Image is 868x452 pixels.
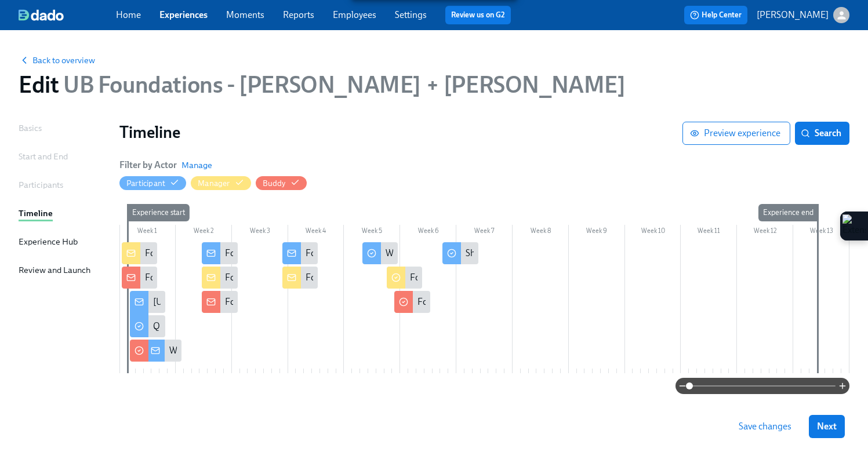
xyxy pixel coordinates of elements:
[19,122,42,134] div: Basics
[283,9,314,20] a: Reports
[122,267,157,289] div: Foundations - You’ve Been Selected as a New Hire [PERSON_NAME]!
[202,267,237,289] div: Foundations - Week 2 – Onboarding Check-In for [New Hire Name]
[146,340,181,362] div: Welcome to Foundations – What to Expect!
[19,178,63,191] div: Participants
[692,127,780,139] span: Preview experience
[19,9,116,21] a: dado
[757,7,849,23] button: [PERSON_NAME]
[344,225,400,240] div: Week 5
[410,271,666,284] div: Foundations Week 5 – Wrap-Up + Capstone for [New Hire Name]
[256,176,307,190] button: Buddy
[159,9,208,20] a: Experiences
[681,225,737,240] div: Week 11
[19,71,626,99] h1: Edit
[202,291,237,313] div: Foundations - Quick Buddy Check-In – Week 2
[122,242,157,264] div: Foundations - Get Ready to Welcome Your New Hire – Action Required
[181,159,212,171] button: Manage
[333,9,376,20] a: Employees
[145,271,416,284] div: Foundations - You’ve Been Selected as a New Hire [PERSON_NAME]!
[59,71,625,99] span: UB Foundations - [PERSON_NAME] + [PERSON_NAME]
[153,320,348,333] div: Quick Survey – Help Us Make Foundations Better!
[386,247,579,260] div: Wrapping Up Foundations – Final Week Check-In
[119,176,186,190] button: Participant
[795,122,849,145] button: Search
[306,271,421,284] div: Foundations - Halfway Check
[394,291,430,313] div: Foundations Week 5 – Final Check-In
[842,214,866,238] img: Extension Icon
[119,122,682,143] h1: Timeline
[288,225,344,240] div: Week 4
[569,225,625,240] div: Week 9
[126,178,165,189] div: Participant
[226,9,264,20] a: Moments
[119,159,177,172] h6: Filter by Actor
[809,415,845,438] button: Next
[225,247,417,260] div: Foundations - Week 2 Check-In – How’s It Going?
[731,415,800,438] button: Save changes
[19,235,78,248] div: Experience Hub
[225,271,488,284] div: Foundations - Week 2 – Onboarding Check-In for [New Hire Name]
[417,296,563,308] div: Foundations Week 5 – Final Check-In
[191,176,250,190] button: Manager
[758,204,818,221] div: Experience end
[817,421,837,432] span: Next
[625,225,681,240] div: Week 10
[198,178,230,189] div: Hide Manager
[128,204,190,221] div: Experience start
[19,207,53,220] div: Timeline
[456,225,513,240] div: Week 7
[442,242,478,264] div: Share Your Feedback on Foundations
[306,247,433,260] div: Foundations - Half Way Check in
[19,9,64,21] img: dado
[513,225,569,240] div: Week 8
[130,291,165,313] div: [UB Foundations - [PERSON_NAME] + LATAM] A new experience starts [DATE]!
[757,9,829,21] p: [PERSON_NAME]
[19,264,90,276] div: Review and Launch
[690,9,742,21] span: Help Center
[737,225,793,240] div: Week 12
[682,122,790,145] button: Preview experience
[445,6,511,24] button: Review us on G2
[466,247,613,260] div: Share Your Feedback on Foundations
[130,315,165,337] div: Quick Survey – Help Us Make Foundations Better!
[263,178,286,189] div: Buddy
[232,225,288,240] div: Week 3
[684,6,747,24] button: Help Center
[803,127,841,139] span: Search
[400,225,456,240] div: Week 6
[176,225,232,240] div: Week 2
[362,242,398,264] div: Wrapping Up Foundations – Final Week Check-In
[282,242,318,264] div: Foundations - Half Way Check in
[282,267,318,289] div: Foundations - Halfway Check
[153,296,467,308] div: [UB Foundations - [PERSON_NAME] + LATAM] A new experience starts [DATE]!
[202,242,237,264] div: Foundations - Week 2 Check-In – How’s It Going?
[225,296,405,308] div: Foundations - Quick Buddy Check-In – Week 2
[169,344,337,357] div: Welcome to Foundations – What to Expect!
[793,225,849,240] div: Week 13
[739,421,791,432] span: Save changes
[387,267,422,289] div: Foundations Week 5 – Wrap-Up + Capstone for [New Hire Name]
[119,225,176,240] div: Week 1
[19,150,68,163] div: Start and End
[116,9,141,20] a: Home
[19,54,95,66] button: Back to overview
[145,247,422,260] div: Foundations - Get Ready to Welcome Your New Hire – Action Required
